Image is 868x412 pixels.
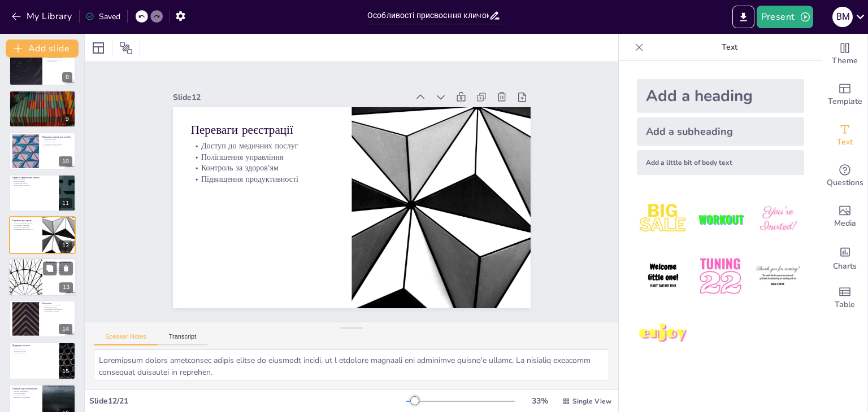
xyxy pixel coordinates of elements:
button: My Library [8,7,77,25]
p: Контроль за здоров'ям [12,226,39,229]
div: Layout [89,39,107,57]
div: 9 [62,114,72,124]
img: 2.jpeg [694,193,747,246]
span: Charts [833,260,857,273]
button: Transcript [158,333,208,345]
button: Present [757,6,813,28]
img: 7.jpeg [637,308,689,360]
img: 5.jpeg [694,250,747,303]
p: Легкість вимови [12,180,56,182]
p: Практичні поради [12,350,56,353]
div: 13 [59,282,73,292]
div: Add a table [822,278,867,318]
div: 8 [62,72,72,82]
p: Важливість ідентифікації [42,304,72,306]
button: Delete Slide [59,261,73,275]
span: Questions [827,177,863,189]
p: Пошук рішень [46,61,72,63]
p: Поліпшення управління [194,135,338,161]
button: Speaker Notes [94,333,158,345]
p: Використання RFID-міток [12,94,72,97]
div: Add a subheading [637,117,804,146]
div: https://cdn.sendsteps.com/images/logo/sendsteps_logo_white.pnghttps://cdn.sendsteps.com/images/lo... [9,174,76,212]
span: Theme [832,55,858,67]
p: Поліпшення управління [12,225,39,227]
div: Slide 12 / 21 [89,396,406,406]
div: https://cdn.sendsteps.com/images/logo/sendsteps_logo_white.pnghttps://cdn.sendsteps.com/images/lo... [9,132,76,169]
button: В М [832,6,853,28]
div: Add ready made slides [822,74,867,115]
img: 1.jpeg [637,193,689,246]
div: Saved [85,11,120,22]
p: Переваги реєстрації [197,105,341,137]
img: 6.jpeg [752,250,804,303]
input: Insert title [367,7,489,24]
div: 15 [59,366,72,376]
p: Література [12,346,56,348]
div: Add charts and graphs [822,237,867,278]
p: Традиційні клички [42,138,72,141]
p: Підвищення продуктивності [12,229,39,231]
p: Відсутність стандартів [46,56,72,59]
p: Досвід фермерів [12,392,39,395]
p: Контроль за здоров'ям [12,100,72,103]
p: Унікальні клички [42,141,72,143]
button: Export to PowerPoint [732,6,754,28]
div: https://cdn.sendsteps.com/images/logo/sendsteps_logo_white.pnghttps://cdn.sendsteps.com/images/lo... [9,216,76,253]
p: Найкращі практики [12,395,39,397]
p: Переваги реєстрації [12,219,39,222]
div: 11 [59,198,72,208]
div: 33 % [526,396,553,406]
p: Додаткові ресурси [12,344,56,347]
span: Position [119,41,133,55]
span: Text [837,136,853,148]
p: Контроль за здоров'ям [46,267,73,269]
div: 15 [9,342,76,379]
p: Питання для обговорення [12,387,39,390]
div: 12 [59,240,72,251]
p: Відображення характеру [12,185,56,187]
p: Сучасні технології в ідентифікації [12,92,72,95]
p: Доступ до медичних послуг [12,222,39,225]
div: Add images, graphics, shapes or video [822,196,867,237]
span: Single View [572,397,611,406]
p: Розширення знань [12,352,56,354]
span: Table [835,299,855,311]
div: https://cdn.sendsteps.com/images/logo/sendsteps_logo_white.pnghttps://cdn.sendsteps.com/images/lo... [9,90,76,128]
p: Недостатня обізнаність [46,59,72,61]
p: Контроль за здоров'ям [193,146,337,172]
div: Get real-time input from your audience [822,156,867,196]
div: Change the overall theme [822,34,867,74]
p: Важливість легкості вимови [42,143,72,145]
button: Duplicate Slide [43,261,57,275]
div: https://cdn.sendsteps.com/images/logo/sendsteps_logo_white.pnghttps://cdn.sendsteps.com/images/lo... [8,258,76,296]
div: 14 [59,324,72,334]
p: Підвищення продуктивності [192,157,336,183]
p: Покращення умов утримання [46,265,73,267]
img: 4.jpeg [637,250,689,303]
div: Slide 12 [183,73,419,109]
p: Методи ідентифікації [12,391,39,393]
p: Доступ до медичних послуг [196,124,339,150]
div: 10 [59,156,72,166]
p: Електронні бази даних [12,97,72,99]
p: Онлайн-ресурси [12,348,56,350]
textarea: Loremipsum dolors ametconsec adipis elitse do eiusmodt incidi, ut l etdolore magnaali eni adminim... [94,349,609,380]
div: В М [832,7,853,27]
p: Доступ до медичних послуг [46,269,73,271]
p: Простота кличок [12,178,56,181]
p: Відображення характеру [42,144,72,147]
p: Висновки [42,302,72,305]
p: Приклади кличок для худоби [42,135,72,138]
p: Правила присвоєння кличок [12,176,56,179]
img: 3.jpeg [752,193,804,246]
p: Переваги сучасних технологій [12,98,72,100]
p: Text [648,34,811,61]
p: Усвідомлення значення [42,310,72,313]
button: Add slide [6,40,79,58]
div: 14 [9,300,76,338]
div: Add a little bit of body text [637,150,804,175]
p: Усвідомлення залежності [46,271,73,274]
div: Add a heading [637,79,804,113]
p: Присвоєння кличок [42,306,72,308]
